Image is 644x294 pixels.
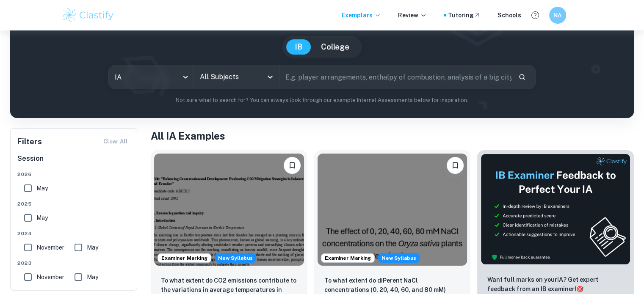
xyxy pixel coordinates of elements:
h6: Filters [17,136,42,148]
span: New Syllabus [378,253,420,263]
span: 🎯 [576,286,583,292]
span: November [36,272,64,282]
button: IB [286,39,311,55]
button: College [312,39,358,55]
button: Search [515,70,529,84]
img: ESS IA example thumbnail: To what extent do CO2 emissions contribu [154,154,304,266]
span: 2025 [17,200,131,208]
button: Bookmark [447,157,464,174]
span: 2023 [17,259,131,267]
div: Starting from the May 2026 session, the ESS IA requirements have changed. We created this exempla... [378,253,420,263]
h6: ΝΛ [553,11,562,20]
span: 2026 [17,170,131,178]
button: Bookmark [284,157,301,174]
span: Examiner Marking [321,254,374,262]
p: Exemplars [342,11,381,20]
span: November [36,243,64,252]
h6: Session [17,154,131,170]
span: May [87,243,98,252]
a: Schools [498,11,521,20]
button: Help and Feedback [528,8,542,22]
h1: All IA Examples [151,128,634,143]
div: IA [109,65,193,89]
button: Open [264,71,276,83]
span: Examiner Marking [158,254,211,262]
button: ΝΛ [549,7,566,24]
a: Tutoring [448,11,481,20]
p: Not sure what to search for? You can always look through our example Internal Assessments below f... [17,96,627,104]
div: Starting from the May 2026 session, the ESS IA requirements have changed. We created this exempla... [215,253,256,263]
img: Thumbnail [481,154,630,265]
span: May [36,184,48,193]
span: 2024 [17,230,131,237]
img: Clastify logo [61,7,115,24]
span: May [87,272,98,282]
span: May [36,213,48,223]
input: E.g. player arrangements, enthalpy of combustion, analysis of a big city... [279,65,511,89]
img: ESS IA example thumbnail: To what extent do diPerent NaCl concentr [318,154,467,266]
p: Want full marks on your IA ? Get expert feedback from an IB examiner! [487,275,624,294]
p: Review [398,11,427,20]
span: New Syllabus [215,253,256,263]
